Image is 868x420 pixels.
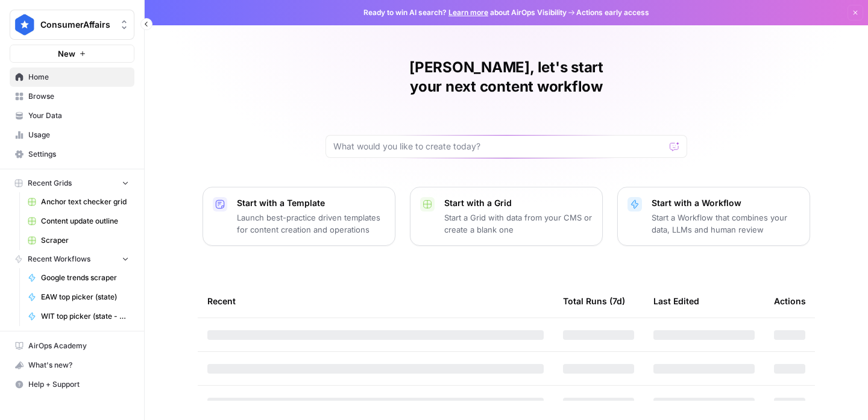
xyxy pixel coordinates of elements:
[237,212,385,236] p: Launch best-practice driven templates for content creation and operations
[22,287,134,307] a: EAW top picker (state)
[28,110,129,121] span: Your Data
[40,19,113,31] span: ConsumerAffairs
[10,375,134,394] button: Help + Support
[10,250,134,268] button: Recent Workflows
[28,340,129,351] span: AirOps Academy
[333,140,665,152] input: What would you like to create today?
[41,235,129,246] span: Scraper
[10,356,134,375] button: What's new?
[10,45,134,63] button: New
[10,125,134,145] a: Usage
[203,187,395,246] button: Start with a TemplateLaunch best-practice driven templates for content creation and operations
[41,292,129,302] span: EAW top picker (state)
[325,58,687,96] h1: [PERSON_NAME], let's start your next content workflow
[22,231,134,250] a: Scraper
[28,379,129,390] span: Help + Support
[14,14,36,36] img: ConsumerAffairs Logo
[22,268,134,287] a: Google trends scraper
[444,212,593,236] p: Start a Grid with data from your CMS or create a blank one
[653,284,699,318] div: Last Edited
[41,196,129,207] span: Anchor text checker grid
[10,174,134,192] button: Recent Grids
[10,106,134,125] a: Your Data
[41,311,129,322] span: WIT top picker (state - new)
[363,7,567,18] span: Ready to win AI search? about AirOps Visibility
[22,212,134,231] a: Content update outline
[28,72,129,83] span: Home
[10,10,134,40] button: Workspace: ConsumerAffairs
[10,145,134,164] a: Settings
[774,284,806,318] div: Actions
[10,87,134,106] a: Browse
[444,197,593,209] p: Start with a Grid
[563,284,625,318] div: Total Runs (7d)
[576,7,649,18] span: Actions early access
[28,149,129,160] span: Settings
[652,212,800,236] p: Start a Workflow that combines your data, LLMs and human review
[28,130,129,140] span: Usage
[448,8,488,17] a: Learn more
[41,272,129,283] span: Google trends scraper
[207,284,544,318] div: Recent
[652,197,800,209] p: Start with a Workflow
[10,356,134,374] div: What's new?
[22,307,134,326] a: WIT top picker (state - new)
[41,216,129,227] span: Content update outline
[22,192,134,212] a: Anchor text checker grid
[237,197,385,209] p: Start with a Template
[410,187,603,246] button: Start with a GridStart a Grid with data from your CMS or create a blank one
[28,178,72,189] span: Recent Grids
[617,187,810,246] button: Start with a WorkflowStart a Workflow that combines your data, LLMs and human review
[28,254,90,265] span: Recent Workflows
[10,336,134,356] a: AirOps Academy
[58,48,75,60] span: New
[10,67,134,87] a: Home
[28,91,129,102] span: Browse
